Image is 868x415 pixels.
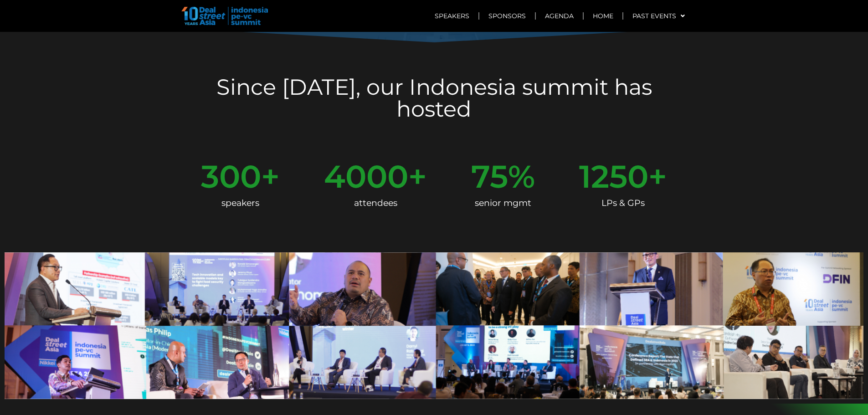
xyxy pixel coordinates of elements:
span: 1250 [579,161,648,192]
span: 300 [201,161,261,192]
div: senior mgmt [471,192,535,214]
h2: Since [DATE], our Indonesia summit has hosted [179,76,689,120]
span: 75 [471,161,508,192]
span: + [648,161,667,192]
a: Agenda [536,5,583,26]
a: Sponsors [479,5,535,26]
div: LPs & GPs [579,192,667,214]
div: speakers [201,192,280,214]
a: Home [584,5,622,26]
span: + [408,161,427,192]
span: 4000 [324,161,408,192]
span: % [508,161,535,192]
a: Speakers [426,5,478,26]
a: Past Events [623,5,694,26]
div: attendees [324,192,427,214]
span: + [261,161,280,192]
